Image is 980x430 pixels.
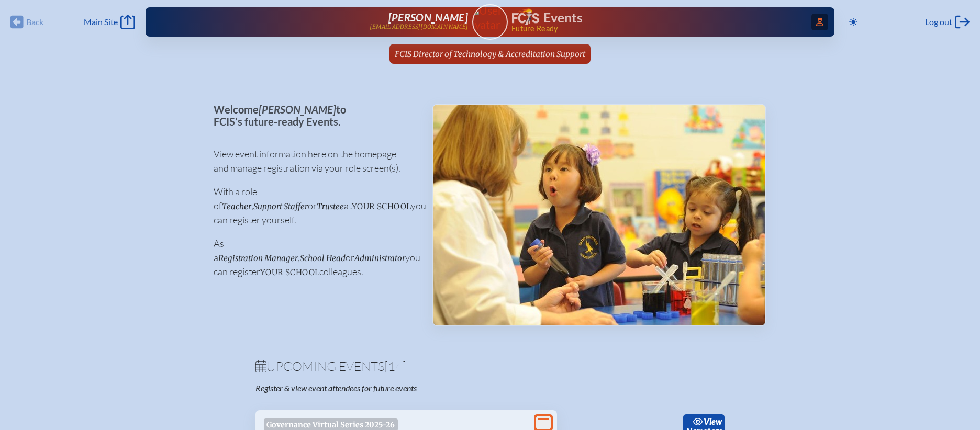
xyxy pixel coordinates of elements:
img: Events [433,105,765,325]
span: view [704,416,722,426]
span: Support Staffer [253,201,308,211]
p: [EMAIL_ADDRESS][DOMAIN_NAME] [370,24,468,30]
span: Future Ready [511,25,801,32]
span: FCIS Director of Technology & Accreditation Support [395,49,585,59]
p: Register & view event attendees for future events [255,383,532,393]
a: Main Site [84,15,135,29]
div: FCIS Events — Future ready [512,8,801,32]
span: Log out [925,17,952,27]
span: Trustee [317,201,344,211]
span: Registration Manager [218,253,298,263]
span: [PERSON_NAME] [388,11,468,24]
span: Administrator [354,253,405,263]
p: View event information here on the homepage and manage registration via your role screen(s). [214,147,415,175]
span: [14] [384,358,406,374]
span: your school [352,201,411,211]
p: With a role of , or at you can register yourself. [214,185,415,227]
a: FCIS Director of Technology & Accreditation Support [391,44,589,64]
h1: Upcoming Events [255,360,725,372]
p: Welcome to FCIS’s future-ready Events. [214,104,415,127]
img: User Avatar [467,4,512,31]
p: As a , or you can register colleagues. [214,236,415,279]
span: Main Site [84,17,118,27]
span: [PERSON_NAME] [259,103,336,116]
span: your school [260,267,319,277]
span: Teacher [222,201,251,211]
a: [PERSON_NAME][EMAIL_ADDRESS][DOMAIN_NAME] [179,12,468,32]
a: User Avatar [472,4,508,40]
span: School Head [300,253,346,263]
